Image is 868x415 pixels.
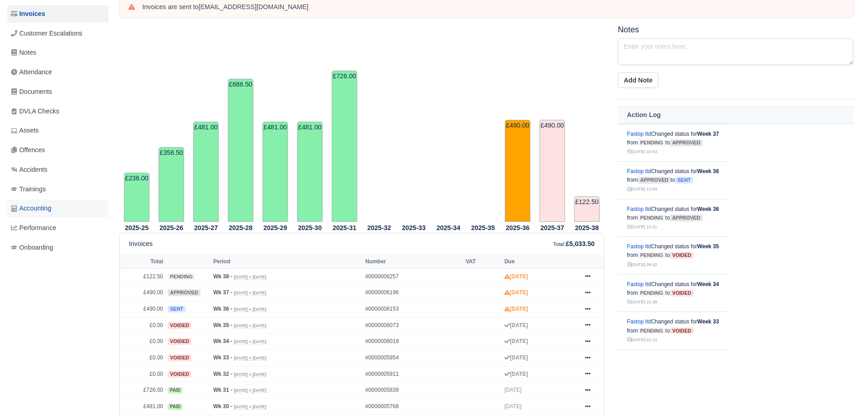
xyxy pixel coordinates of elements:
[234,404,266,410] small: [DATE] » [DATE]
[618,349,728,387] td: Changed status for from to
[504,354,528,361] strong: [DATE]
[627,299,657,304] small: [DATE] 21:39
[363,255,463,268] th: Number
[213,403,232,410] strong: Wk 30 -
[363,366,463,382] td: #0000005911
[120,333,165,350] td: £0.00
[627,168,651,174] a: Fastop ltd
[332,71,357,222] td: £726.00
[168,306,185,313] span: sent
[327,222,362,233] th: 2025-31
[363,301,463,318] td: #0000006153
[618,25,853,35] h5: Notes
[618,274,728,312] td: Changed status for from to
[168,322,191,329] span: voided
[7,102,108,120] a: DVLA Checks
[627,186,657,191] small: [DATE] 13:04
[120,317,165,333] td: £0.00
[234,307,266,312] small: [DATE] » [DATE]
[463,255,502,268] th: VAT
[704,309,868,415] div: Chat Widget
[120,255,165,268] th: Total
[638,290,665,297] span: pending
[213,289,232,296] strong: Wk 37 -
[11,242,53,253] span: Onboarding
[618,237,728,275] td: Changed status for from to
[618,72,658,88] button: Add Note
[504,322,528,328] strong: [DATE]
[627,131,651,137] a: Fastop ltd
[159,147,184,222] td: £358.50
[228,79,253,222] td: £686.50
[234,274,266,280] small: [DATE] » [DATE]
[670,252,693,259] span: voided
[7,219,108,237] a: Performance
[697,281,719,287] strong: Week 34
[504,273,528,280] strong: [DATE]
[120,301,165,318] td: £490.00
[504,403,522,410] span: [DATE]
[363,382,463,399] td: #0000005839
[627,318,651,325] a: Fastop ltd
[362,222,396,233] th: 2025-32
[189,222,223,233] th: 2025-27
[11,184,46,195] span: Trainings
[670,290,693,297] span: voided
[193,122,219,222] td: £481.00
[7,25,108,42] a: Customer Escalations
[638,215,665,221] span: pending
[627,281,651,287] a: Fastop ltd
[168,354,191,361] span: voided
[120,285,165,301] td: £490.00
[223,222,258,233] th: 2025-28
[124,173,149,222] td: £236.00
[638,252,665,259] span: pending
[363,317,463,333] td: #0000006073
[7,122,108,139] a: Assets
[7,200,108,217] a: Accounting
[618,162,728,200] td: Changed status for from to
[213,354,232,361] strong: Wk 33 -
[553,239,595,249] div: :
[213,306,232,312] strong: Wk 36 -
[627,224,657,229] small: [DATE] 12:21
[627,243,651,250] a: Fastop ltd
[11,223,56,233] span: Performance
[293,222,327,233] th: 2025-30
[7,161,108,179] a: Accidents
[213,322,232,328] strong: Wk 35 -
[234,339,266,344] small: [DATE] » [DATE]
[638,177,671,184] span: approved
[234,388,266,393] small: [DATE] » [DATE]
[618,199,728,237] td: Changed status for from to
[142,3,844,12] div: Invoices are sent to
[168,387,183,394] span: paid
[11,47,36,58] span: Notes
[574,196,600,222] td: £122.50
[466,222,500,233] th: 2025-35
[566,240,595,247] strong: £5,033.50
[234,355,266,361] small: [DATE] » [DATE]
[213,387,232,393] strong: Wk 31 -
[627,206,651,212] a: Fastop ltd
[7,5,108,23] a: Invoices
[627,262,657,267] small: [DATE] 09:42
[234,290,266,296] small: [DATE] » [DATE]
[363,399,463,415] td: #0000005768
[120,382,165,399] td: £726.00
[431,222,466,233] th: 2025-34
[504,371,528,377] strong: [DATE]
[120,350,165,366] td: £0.00
[154,222,189,233] th: 2025-26
[7,141,108,159] a: Offences
[363,285,463,301] td: #0000006196
[258,222,293,233] th: 2025-29
[505,120,530,222] td: £490.00
[7,83,108,101] a: Documents
[168,371,191,378] span: voided
[119,222,154,233] th: 2025-25
[638,139,665,146] span: pending
[697,318,719,325] strong: Week 33
[697,206,719,212] strong: Week 36
[7,63,108,81] a: Attendance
